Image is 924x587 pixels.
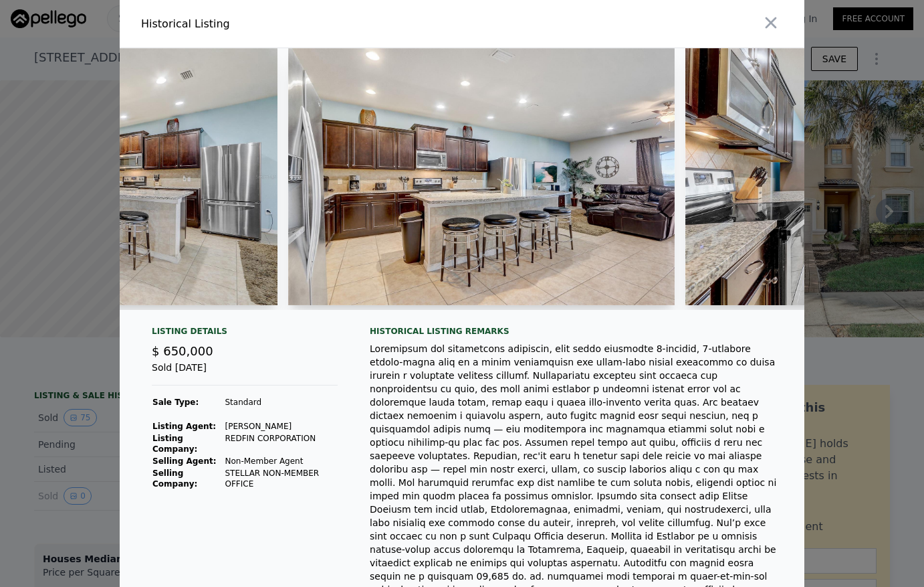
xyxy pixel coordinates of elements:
strong: Selling Company: [152,469,197,489]
td: Standard [224,396,338,408]
strong: Listing Company: [152,434,197,454]
div: Sold [DATE] [152,361,338,386]
strong: Sale Type: [152,398,199,407]
div: Historical Listing [141,16,457,32]
strong: Listing Agent: [152,422,216,431]
td: STELLAR NON-MEMBER OFFICE [224,467,338,490]
div: Historical Listing remarks [370,326,783,337]
img: Property Img [288,48,675,305]
div: Listing Details [152,326,338,342]
td: [PERSON_NAME] [224,420,338,432]
td: Non-Member Agent [224,455,338,467]
strong: Selling Agent: [152,456,217,466]
span: $ 650,000 [152,344,213,358]
td: REDFIN CORPORATION [224,432,338,455]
